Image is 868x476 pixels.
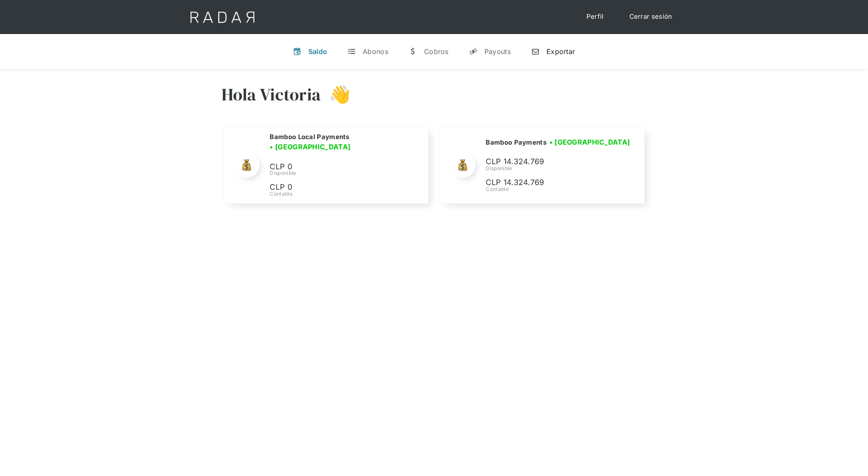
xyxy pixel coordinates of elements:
[486,138,546,147] h2: Bamboo Payments
[293,47,302,56] div: v
[424,47,449,56] div: Cobros
[270,142,350,152] h3: • [GEOGRAPHIC_DATA]
[270,161,397,173] p: CLP 0
[486,185,633,193] div: Contable
[270,181,397,194] p: CLP 0
[486,165,633,172] div: Disponible
[531,47,540,56] div: n
[308,47,327,56] div: Saldo
[270,190,418,198] div: Contable
[578,9,612,25] a: Perfil
[409,47,417,56] div: w
[469,47,478,56] div: y
[222,84,321,105] h3: Hola Victoria
[546,47,575,56] div: Exportar
[484,47,511,56] div: Payouts
[486,177,613,189] p: CLP 14.324.769
[270,169,418,177] div: Disponible
[549,137,630,147] h3: • [GEOGRAPHIC_DATA]
[363,47,388,56] div: Abonos
[321,84,350,105] h3: 👋
[621,9,681,25] a: Cerrar sesión
[486,156,613,168] p: CLP 14.324.769
[347,47,356,56] div: t
[270,133,349,141] h2: Bamboo Local Payments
